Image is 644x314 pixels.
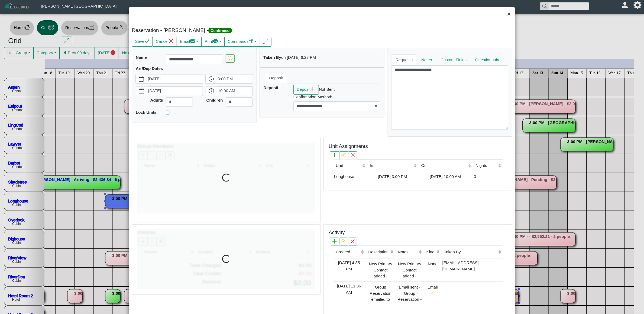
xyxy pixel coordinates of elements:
[217,74,253,83] label: 3:00 PM
[310,87,316,92] svg: plus
[209,76,214,82] svg: clock
[136,74,147,83] button: calendar
[136,66,163,71] b: Arr/Dep Dates
[293,95,380,99] h6: Confirmation Method:
[226,54,235,62] button: search
[206,74,217,83] button: clock
[293,85,319,95] button: Depositplus
[391,54,417,65] a: Requests
[206,86,217,96] button: clock
[139,76,144,82] svg: calendar
[136,55,147,60] b: Name
[281,55,316,60] i: on [DATE] 6:23 PM
[319,87,335,92] i: Not Sent
[264,85,279,90] b: Deposit
[190,39,195,44] svg: envelope fill
[436,54,471,65] a: Custom Fields
[177,37,202,47] button: Emailenvelope fill
[132,37,153,47] button: Savecheck
[201,37,225,47] button: Printprinter fill
[213,39,218,44] svg: printer fill
[206,98,223,102] b: Children
[264,55,281,60] b: Taken By
[248,39,254,44] svg: command
[144,39,150,44] svg: check
[265,73,287,83] a: Deposit
[417,54,436,65] a: Notes
[217,86,253,96] label: 10:00 AM
[136,110,157,115] b: Lock Units
[147,86,203,96] label: [DATE]
[132,27,321,34] h5: Reservation - [PERSON_NAME] -
[150,98,163,102] b: Adults
[136,86,147,96] button: calendar
[139,88,144,93] svg: calendar
[153,37,177,47] button: Cancelx
[224,37,260,47] button: Commandscommand
[228,56,232,60] svg: search
[169,39,174,44] svg: x
[209,88,214,93] svg: clock
[260,37,271,47] button: arrows angle expand
[263,39,268,44] svg: arrows angle expand
[503,7,515,22] button: Close
[147,74,203,83] label: [DATE]
[471,54,505,65] a: Questionnaire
